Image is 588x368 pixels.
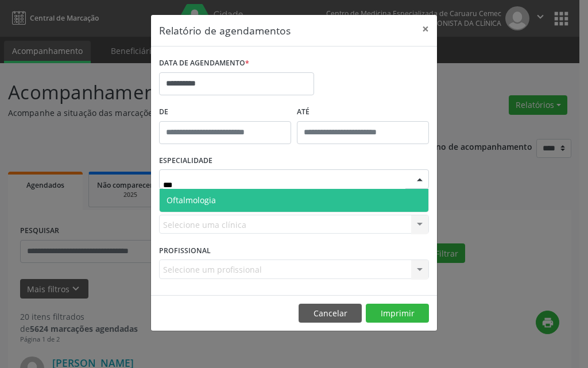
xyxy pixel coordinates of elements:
h5: Relatório de agendamentos [159,23,291,38]
button: Close [414,15,437,43]
label: PROFISSIONAL [159,242,211,259]
label: De [159,103,291,121]
span: Oftalmologia [167,195,216,206]
label: ATÉ [297,103,429,121]
button: Cancelar [299,304,362,323]
label: DATA DE AGENDAMENTO [159,55,249,72]
label: ESPECIALIDADE [159,152,212,170]
button: Imprimir [366,304,429,323]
